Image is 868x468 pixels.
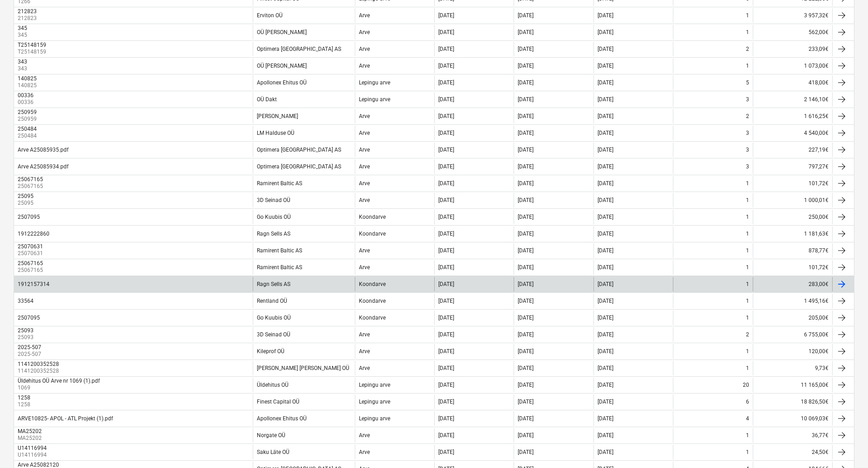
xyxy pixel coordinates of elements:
div: Saku Läte OÜ [257,449,289,455]
div: 345 [18,25,27,31]
div: [DATE] [438,113,454,119]
div: Arve A25082120 [18,462,59,468]
div: Arve [359,432,370,438]
div: [DATE] [518,281,534,287]
div: [DATE] [518,264,534,271]
div: Apollonex Ehitus OÜ [257,415,307,422]
div: 25095 [18,193,34,199]
div: [DATE] [598,315,613,321]
div: 25067165 [18,176,43,182]
div: Optimera [GEOGRAPHIC_DATA] AS [257,163,341,170]
div: Erviton OÜ [257,12,283,19]
div: U14116994 [18,445,47,451]
div: [DATE] [438,315,454,321]
div: 101,72€ [753,260,832,275]
div: Optimera [GEOGRAPHIC_DATA] AS [257,46,341,52]
div: Go Kuubis OÜ [257,315,291,321]
div: [DATE] [518,415,534,422]
div: Ramirent Baltic AS [257,180,302,187]
div: [DATE] [438,231,454,237]
p: 00336 [18,99,35,106]
div: Kileprof OÜ [257,348,284,355]
div: [DATE] [518,449,534,455]
div: 2 [746,331,749,338]
div: Arve [359,331,370,338]
div: [DATE] [438,399,454,405]
div: Koondarve [359,315,386,321]
div: [DATE] [518,113,534,119]
div: Arve [359,197,370,203]
div: Arve [359,29,370,35]
div: 283,00€ [753,277,832,291]
div: 25067165 [18,260,43,266]
div: 140825 [18,75,37,82]
div: [DATE] [518,63,534,69]
div: 1 [746,315,749,321]
div: [DATE] [518,382,534,388]
div: [DATE] [598,197,613,203]
div: 233,09€ [753,42,832,56]
p: 25095 [18,199,35,207]
div: Ramirent Baltic AS [257,264,302,271]
div: 2 [746,46,749,52]
div: 1 000,01€ [753,193,832,207]
div: 9,73€ [753,361,832,375]
div: 1 [746,12,749,19]
p: MA25202 [18,434,44,442]
div: Arve [359,130,370,136]
div: [DATE] [598,147,613,153]
div: 1 [746,298,749,304]
div: 1 495,16€ [753,294,832,308]
div: Arve [359,163,370,170]
div: [DATE] [438,281,454,287]
div: [DATE] [438,449,454,455]
div: [DATE] [518,432,534,438]
div: [DATE] [598,46,613,52]
div: 4 [746,415,749,422]
div: Arve [359,247,370,254]
div: [DATE] [518,315,534,321]
div: Arve [359,180,370,187]
div: 4 540,00€ [753,126,832,140]
div: 797,27€ [753,159,832,174]
div: [DATE] [438,298,454,304]
div: [DATE] [438,12,454,19]
div: 11 165,00€ [753,378,832,392]
iframe: Chat Widget [823,424,868,468]
div: [DATE] [598,365,613,371]
div: Optimera [GEOGRAPHIC_DATA] AS [257,147,341,153]
div: 1 [746,449,749,455]
div: Arve [359,113,370,119]
div: 1 181,63€ [753,227,832,241]
div: 1 [746,247,749,254]
div: [PERSON_NAME] [257,113,298,119]
div: [DATE] [598,331,613,338]
div: [DATE] [598,264,613,271]
div: Arve [359,12,370,19]
div: 1 [746,348,749,355]
div: 1912222860 [18,231,49,237]
div: Lepingu arve [359,415,390,422]
div: OÜ Dakt [257,96,277,103]
div: [DATE] [518,231,534,237]
div: [DATE] [598,382,613,388]
div: 343 [18,59,27,65]
div: Koondarve [359,281,386,287]
div: 120,00€ [753,344,832,359]
div: [DATE] [438,415,454,422]
div: 24,50€ [753,445,832,459]
div: [DATE] [438,96,454,103]
div: [DATE] [438,331,454,338]
div: 1912157314 [18,281,49,287]
div: Arve [359,449,370,455]
div: 3D Seinad OÜ [257,331,290,338]
div: [DATE] [438,130,454,136]
div: 1 [746,214,749,220]
div: [DATE] [438,365,454,371]
div: [DATE] [518,79,534,86]
div: ARVE10825- APOL - ATL Projekt (1).pdf [18,415,113,422]
div: Arve [359,264,370,271]
p: 343 [18,65,29,73]
div: 18 826,50€ [753,394,832,409]
p: 1141200352528 [18,367,61,375]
